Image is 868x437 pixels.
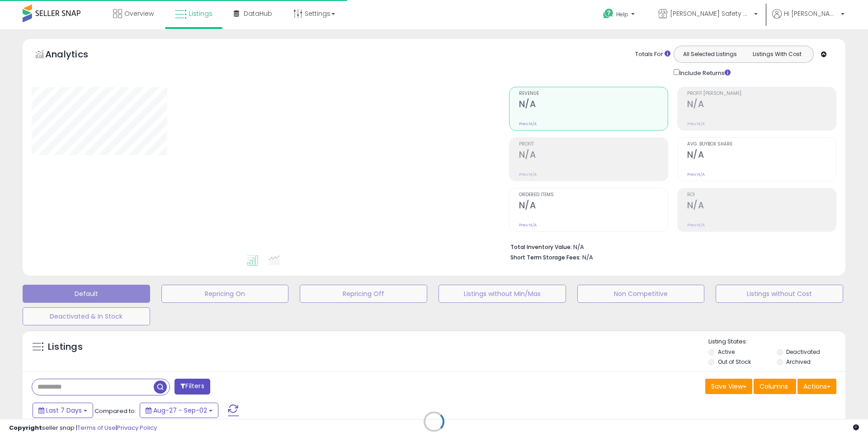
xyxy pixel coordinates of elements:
[582,253,593,262] span: N/A
[23,307,150,325] button: Deactivated & In Stock
[244,9,272,18] span: DataHub
[519,222,537,228] small: Prev: N/A
[23,285,150,303] button: Default
[519,99,668,111] h2: N/A
[687,150,836,162] h2: N/A
[439,285,566,303] button: Listings without Min/Max
[519,142,668,147] span: Profit
[510,254,581,261] b: Short Term Storage Fees:
[772,9,844,29] a: Hi [PERSON_NAME]
[603,8,614,19] i: Get Help
[687,121,705,127] small: Prev: N/A
[616,10,628,18] span: Help
[687,91,836,96] span: Profit [PERSON_NAME]
[670,9,751,18] span: [PERSON_NAME] Safety & Supply
[687,222,705,228] small: Prev: N/A
[519,172,537,177] small: Prev: N/A
[784,9,838,18] span: Hi [PERSON_NAME]
[300,285,427,303] button: Repricing Off
[519,200,668,212] h2: N/A
[716,285,843,303] button: Listings without Cost
[519,121,537,127] small: Prev: N/A
[667,67,741,78] div: Include Returns
[510,241,830,252] li: N/A
[743,48,811,60] button: Listings With Cost
[596,1,644,29] a: Help
[161,285,289,303] button: Repricing On
[9,423,42,432] strong: Copyright
[635,50,670,59] div: Totals For
[676,48,744,60] button: All Selected Listings
[9,424,157,432] div: seller snap | |
[687,193,836,197] span: ROI
[45,48,106,63] h5: Analytics
[519,193,668,197] span: Ordered Items
[510,243,572,251] b: Total Inventory Value:
[687,99,836,111] h2: N/A
[189,9,212,18] span: Listings
[687,200,836,212] h2: N/A
[519,150,668,162] h2: N/A
[124,9,154,18] span: Overview
[687,172,705,177] small: Prev: N/A
[519,91,668,96] span: Revenue
[687,142,836,147] span: Avg. Buybox Share
[577,285,705,303] button: Non Competitive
